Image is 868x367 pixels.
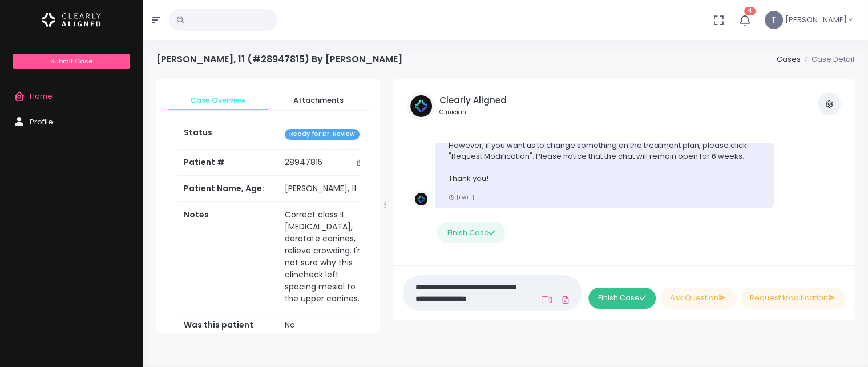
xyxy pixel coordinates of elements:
a: Submit Case [13,54,130,69]
span: Ready for Dr. Review [285,129,360,140]
td: 28947815 [278,150,375,176]
button: Request Modification [740,288,845,309]
button: Finish Case [437,222,504,243]
small: [DATE] [449,193,474,201]
span: Submit Case [50,57,92,66]
h5: Clearly Aligned [439,95,507,106]
td: [PERSON_NAME], 11 [278,176,375,202]
span: Case Overview [177,95,259,106]
th: Patient Name, Age: [177,176,278,202]
span: [PERSON_NAME] [785,14,847,26]
h4: [PERSON_NAME], 11 (#28947815) By [PERSON_NAME] [156,54,402,64]
li: Case Detail [800,54,854,65]
p: Hi Dr. , the case for [PERSON_NAME] is ready for your review. If you are satisfied with the ClinC... [449,106,761,184]
span: Profile [30,116,53,127]
button: Finish Case [588,288,656,309]
div: scrollable content [156,79,380,333]
th: Patient # [177,149,278,176]
span: T [765,11,783,29]
button: Ask Question [660,288,736,309]
span: Home [30,91,53,102]
td: Correct class II [MEDICAL_DATA], derotate canines, relieve crowding. I'm not sure why this clinch... [278,202,375,312]
span: 4 [744,7,756,15]
small: Clinician [439,108,507,117]
img: Logo Horizontal [42,8,101,32]
a: Add Loom Video [539,295,554,304]
div: scrollable content [403,143,845,256]
span: Attachments [277,95,360,106]
th: Notes [177,202,278,312]
th: Status [177,120,278,149]
a: Add Files [559,289,572,310]
a: Cases [776,54,800,64]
